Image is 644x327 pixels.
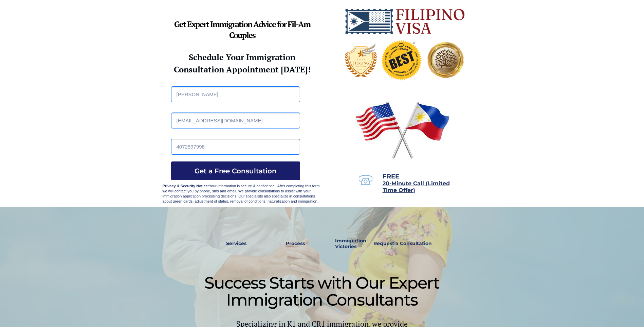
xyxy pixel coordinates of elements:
[286,240,305,246] strong: Process
[171,139,300,155] input: Phone Number
[383,173,399,180] span: FREE
[174,19,310,40] strong: Get Expert Immigration Advice for Fil-Am Couples
[189,52,295,63] strong: Schedule Your Immigration
[226,240,246,246] strong: Services
[282,236,308,252] a: Process
[332,236,355,252] a: Immigration Victories
[174,64,311,75] strong: Consultation Appointment [DATE]!
[171,161,300,180] button: Get a Free Consultation
[383,181,450,193] a: 20-Minute Call (Limited Time Offer)
[335,238,366,249] strong: Immigration Victories
[171,86,300,102] input: Full Name
[163,184,320,203] span: Your information is secure & confidential. After completing this form we will contact you by phon...
[171,113,300,128] input: Email
[383,180,450,193] span: 20-Minute Call (Limited Time Offer)
[204,273,439,310] span: Success Starts with Our Expert Immigration Consultants
[163,184,209,188] strong: Privacy & Security Notice:
[370,236,435,252] a: Request a Consultation
[222,236,251,252] a: Services
[171,167,300,175] span: Get a Free Consultation
[373,240,432,246] strong: Request a Consultation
